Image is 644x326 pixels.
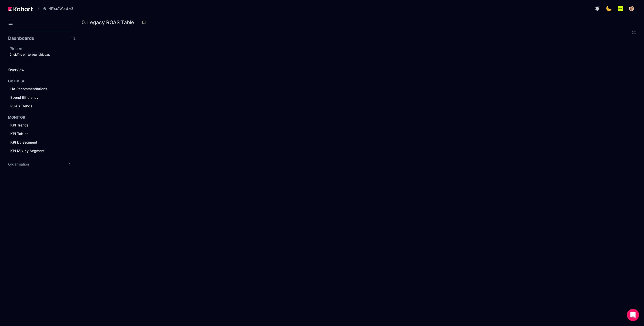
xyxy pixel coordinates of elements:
[7,66,67,74] a: Overview
[82,20,137,25] h3: 0. Legacy ROAS Table
[9,147,67,155] a: KPI Mix by Segment
[8,36,34,41] h2: Dashboards
[10,123,29,127] span: KPI Trends
[10,149,45,153] span: KPI Mix by Segment
[34,6,39,11] span: /
[9,121,67,129] a: KPI Trends
[8,68,24,72] span: Overview
[618,6,623,11] img: logo_Lotum_Logo_20240521114851236074.png
[8,162,29,167] span: Organisation
[627,309,639,321] div: Open Intercom Messenger
[49,6,73,11] span: 4Pics1Word v3
[9,130,67,138] a: KPI Tables
[10,132,28,136] span: KPI Tables
[10,104,32,108] span: ROAS Trends
[9,102,67,110] a: ROAS Trends
[10,87,47,91] span: UA Recommendations
[8,79,25,84] h4: OPTIMISE
[8,7,33,11] img: Kohort logo
[10,46,75,52] h2: Pinned
[9,94,67,101] a: Spend Efficiency
[10,140,37,144] span: KPI by Segment
[40,4,79,13] button: 4Pics1Word v3
[9,139,67,146] a: KPI by Segment
[10,95,38,100] span: Spend Efficiency
[9,85,67,93] a: UA Recommendations
[10,53,75,57] div: Click to pin to your sidebar.
[632,31,636,35] button: Fullscreen
[8,115,25,120] h4: MONITOR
